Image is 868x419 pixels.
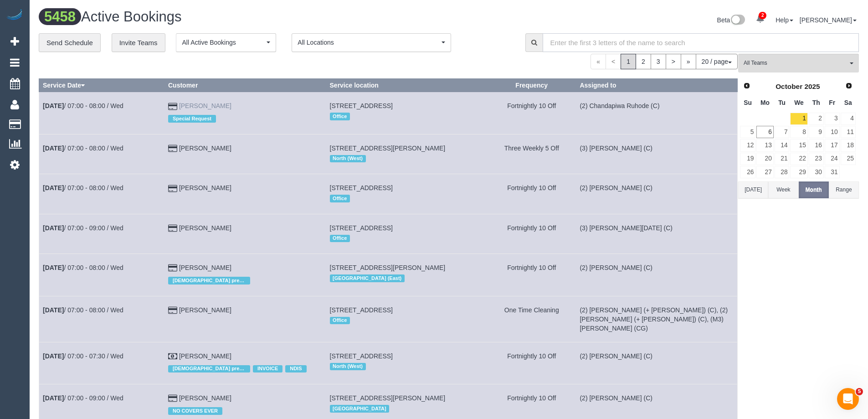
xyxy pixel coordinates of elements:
[844,99,852,106] span: Saturday
[43,224,123,232] a: [DATE]/ 07:00 - 09:00 / Wed
[326,79,488,92] th: Service location
[168,365,250,372] span: [DEMOGRAPHIC_DATA] preferred
[738,181,768,198] button: [DATE]
[825,139,840,151] a: 17
[164,92,326,134] td: Customer
[837,388,859,410] iframe: Intercom live chat
[576,92,738,134] td: Assigned to
[168,307,177,314] i: Credit Card Payment
[841,126,856,138] a: 11
[809,153,824,165] a: 23
[176,33,276,52] button: All Active Bookings
[330,195,350,202] span: Office
[164,254,326,296] td: Customer
[804,83,820,90] span: 2025
[330,405,390,412] span: [GEOGRAPHIC_DATA]
[488,174,576,214] td: Frequency
[740,153,755,165] a: 19
[326,174,488,214] td: Service location
[330,235,350,242] span: Office
[43,306,64,314] b: [DATE]
[829,99,835,106] span: Friday
[330,272,484,284] div: Location
[330,233,484,244] div: Location
[744,59,847,67] span: All Teams
[330,363,366,370] span: North (West)
[326,296,488,342] td: Service location
[179,224,231,232] a: [PERSON_NAME]
[488,214,576,253] td: Frequency
[253,365,282,372] span: INVOICE
[330,361,484,372] div: Location
[621,54,636,69] span: 1
[776,83,802,90] span: October
[576,214,738,253] td: Assigned to
[330,315,484,326] div: Location
[330,317,350,324] span: Office
[825,166,840,178] a: 31
[681,54,696,69] a: »
[488,342,576,384] td: Frequency
[790,126,807,138] a: 8
[39,214,164,253] td: Schedule date
[740,126,755,138] a: 5
[179,306,231,314] a: [PERSON_NAME]
[717,16,745,24] a: Beta
[168,395,177,402] i: Credit Card Payment
[825,126,840,138] a: 10
[5,9,24,22] img: Automaid Logo
[326,254,488,296] td: Service location
[775,166,790,178] a: 28
[43,264,64,271] b: [DATE]
[756,166,773,178] a: 27
[738,54,859,68] ol: All Teams
[168,103,177,110] i: Credit Card Payment
[164,134,326,174] td: Customer
[591,54,606,69] span: «
[759,12,766,19] span: 2
[168,353,177,360] i: Check Payment
[330,155,366,162] span: North (West)
[740,166,755,178] a: 26
[606,54,621,69] span: <
[330,403,484,414] div: Location
[543,33,859,52] input: Enter the first 3 letters of the name to search
[576,174,738,214] td: Assigned to
[43,145,123,152] a: [DATE]/ 07:00 - 08:00 / Wed
[768,181,798,198] button: Week
[775,126,790,138] a: 7
[576,79,738,92] th: Assigned to
[591,54,738,69] nav: Pagination navigation
[740,139,755,151] a: 12
[841,153,856,165] a: 25
[636,54,651,69] a: 2
[842,80,855,93] a: Next
[330,113,350,120] span: Office
[760,99,770,106] span: Monday
[164,79,326,92] th: Customer
[825,153,840,165] a: 24
[39,174,164,214] td: Schedule date
[43,352,64,360] b: [DATE]
[179,394,231,402] a: [PERSON_NAME]
[179,184,231,191] a: [PERSON_NAME]
[576,296,738,342] td: Assigned to
[841,139,856,151] a: 18
[39,9,442,25] h1: Active Bookings
[756,153,773,165] a: 20
[776,16,793,24] a: Help
[651,54,666,69] a: 3
[330,145,446,152] span: [STREET_ADDRESS][PERSON_NAME]
[330,274,405,282] span: [GEOGRAPHIC_DATA] (East)
[43,394,64,402] b: [DATE]
[812,99,820,106] span: Thursday
[168,265,177,271] i: Credit Card Payment
[43,102,64,109] b: [DATE]
[39,342,164,384] td: Schedule date
[179,264,231,271] a: [PERSON_NAME]
[775,139,790,151] a: 14
[794,99,804,106] span: Wednesday
[576,254,738,296] td: Assigned to
[179,102,231,109] a: [PERSON_NAME]
[730,15,745,26] img: New interface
